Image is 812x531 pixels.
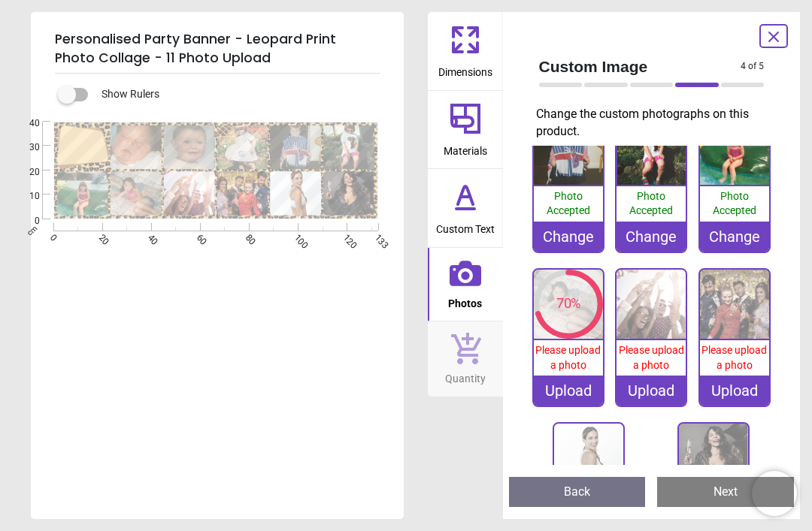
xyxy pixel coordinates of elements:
span: Photo Accepted [629,190,673,217]
button: Photos [428,248,503,321]
button: Back [509,477,646,507]
span: Quantity [445,364,486,387]
div: Upload [617,376,686,406]
span: 133 [372,232,382,242]
button: Materials [428,91,503,169]
h5: Personalised Party Banner - Leopard Print Photo Collage - 11 Photo Upload [55,24,380,74]
text: 70% [556,295,580,311]
button: Dimensions [428,12,503,90]
div: Upload [534,376,603,406]
div: Change [534,222,603,252]
span: Dimensions [438,58,492,80]
span: 100 [291,232,301,242]
p: Change the custom photographs on this product. [536,106,777,140]
span: 60 [193,232,203,242]
span: Please upload a photo [535,344,601,371]
button: Quantity [428,321,503,397]
div: Show Rulers [67,86,404,104]
button: Next [657,477,794,507]
span: 0 [47,232,56,242]
button: Custom Text [428,169,503,247]
span: 40 [11,117,40,130]
div: Change [617,222,686,252]
span: Materials [444,137,487,159]
span: Please upload a photo [701,344,767,371]
span: 30 [11,141,40,154]
span: 4 of 5 [741,60,764,73]
div: Upload [700,376,769,406]
span: Photo Accepted [713,190,756,217]
span: 80 [242,232,252,242]
span: cm [25,224,38,237]
span: 0 [11,215,40,228]
span: 10 [11,190,40,203]
span: Photos [448,289,482,312]
span: 40 [144,232,154,242]
iframe: Brevo live chat [752,471,797,516]
span: Photo Accepted [547,190,590,217]
span: 20 [11,166,40,179]
div: Change [700,222,769,252]
span: Custom Image [539,56,741,77]
span: Please upload a photo [619,344,684,371]
span: 120 [340,232,350,242]
span: Custom Text [436,215,495,237]
span: 20 [95,232,105,242]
